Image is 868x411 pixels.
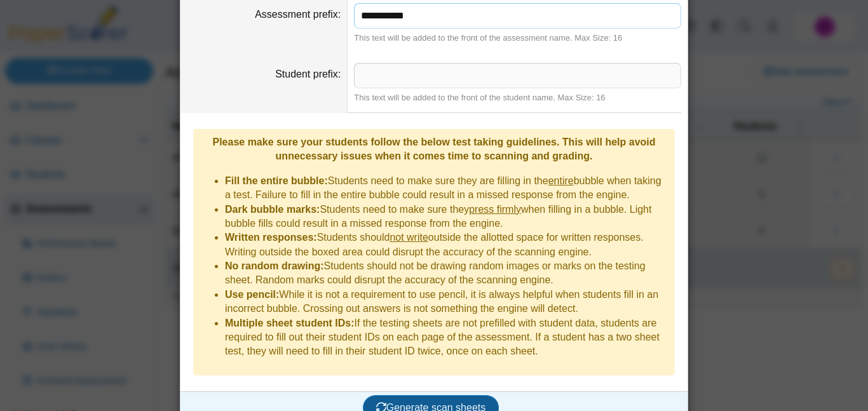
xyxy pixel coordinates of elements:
[255,9,341,20] label: Assessment prefix
[212,137,655,161] b: Please make sure your students follow the below test taking guidelines. This will help avoid unne...
[225,231,668,259] li: Students should outside the allotted space for written responses. Writing outside the boxed area ...
[225,232,317,243] b: Written responses:
[354,92,681,104] div: This text will be added to the front of the student name. Max Size: 16
[225,259,668,288] li: Students should not be drawing random images or marks on the testing sheet. Random marks could di...
[390,232,428,243] u: not write
[548,175,574,186] u: entire
[225,289,279,300] b: Use pencil:
[354,32,681,44] div: This text will be added to the front of the assessment name. Max Size: 16
[225,204,320,215] b: Dark bubble marks:
[225,316,668,359] li: If the testing sheets are not prefilled with student data, students are required to fill out thei...
[225,288,668,316] li: While it is not a requirement to use pencil, it is always helpful when students fill in an incorr...
[225,318,355,328] b: Multiple sheet student IDs:
[225,260,324,271] b: No random drawing:
[225,175,328,186] b: Fill the entire bubble:
[469,204,521,215] u: press firmly
[225,174,668,203] li: Students need to make sure they are filling in the bubble when taking a test. Failure to fill in ...
[225,203,668,231] li: Students need to make sure they when filling in a bubble. Light bubble fills could result in a mi...
[275,69,341,79] label: Student prefix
